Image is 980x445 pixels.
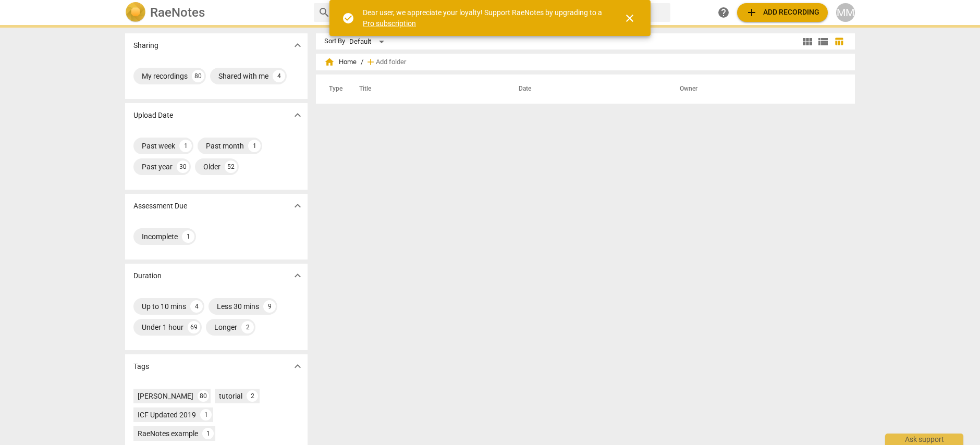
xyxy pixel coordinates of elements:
span: table_chart [834,36,844,46]
div: 69 [188,321,200,333]
div: Dear user, we appreciate your loyalty! Support RaeNotes by upgrading to a [363,7,605,29]
button: Tile view [800,34,815,50]
div: Longer [214,322,237,332]
button: Show more [290,198,305,214]
h2: RaeNotes [150,5,205,20]
span: Add folder [376,58,406,66]
button: Show more [290,107,305,123]
div: Sort By [324,38,345,45]
span: search [318,6,330,19]
div: 52 [225,160,237,173]
div: Less 30 mins [217,301,259,312]
div: RaeNotes example [138,428,198,439]
div: [PERSON_NAME] [138,391,193,401]
div: 1 [200,409,212,421]
div: Under 1 hour [142,322,183,332]
button: Show more [290,38,305,53]
div: Shared with me [218,71,268,81]
div: Past week [142,141,175,151]
span: expand_more [291,269,304,282]
span: check_circle [342,12,354,24]
th: Owner [667,75,844,104]
a: Help [714,3,733,22]
div: Ask support [885,434,963,445]
div: ICF Updated 2019 [138,410,196,420]
div: 1 [179,140,192,152]
div: 80 [192,70,204,82]
span: / [361,58,363,66]
div: 4 [190,300,203,313]
img: Logo [125,2,146,23]
div: 1 [248,140,261,152]
p: Upload Date [133,110,173,121]
p: Tags [133,361,149,372]
span: home [324,57,335,67]
a: LogoRaeNotes [125,2,305,23]
div: tutorial [219,391,242,401]
span: Add recording [745,6,819,19]
span: expand_more [291,200,304,212]
span: add [745,6,758,19]
div: 4 [273,70,285,82]
div: Past year [142,162,173,172]
div: 30 [177,160,189,173]
p: Sharing [133,40,158,51]
div: 1 [182,230,194,243]
div: 80 [198,390,209,402]
div: My recordings [142,71,188,81]
button: MM [836,3,855,22]
div: Default [349,33,388,50]
button: Upload [737,3,828,22]
span: expand_more [291,109,304,121]
div: Incomplete [142,231,178,242]
div: Up to 10 mins [142,301,186,312]
span: view_module [801,35,814,48]
button: Show more [290,268,305,283]
span: view_list [817,35,829,48]
span: add [365,57,376,67]
span: expand_more [291,360,304,373]
th: Type [321,75,347,104]
p: Assessment Due [133,201,187,212]
th: Title [347,75,506,104]
button: Table view [831,34,847,50]
p: Duration [133,270,162,281]
button: Close [617,6,642,31]
div: Past month [206,141,244,151]
div: Older [203,162,220,172]
div: 2 [247,390,258,402]
button: Show more [290,359,305,374]
button: List view [815,34,831,50]
span: help [717,6,730,19]
span: Home [324,57,357,67]
div: 2 [241,321,254,333]
th: Date [506,75,667,104]
div: 1 [202,428,214,439]
a: Pro subscription [363,19,416,28]
span: expand_more [291,39,304,52]
div: 9 [263,300,276,313]
span: close [623,12,636,24]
